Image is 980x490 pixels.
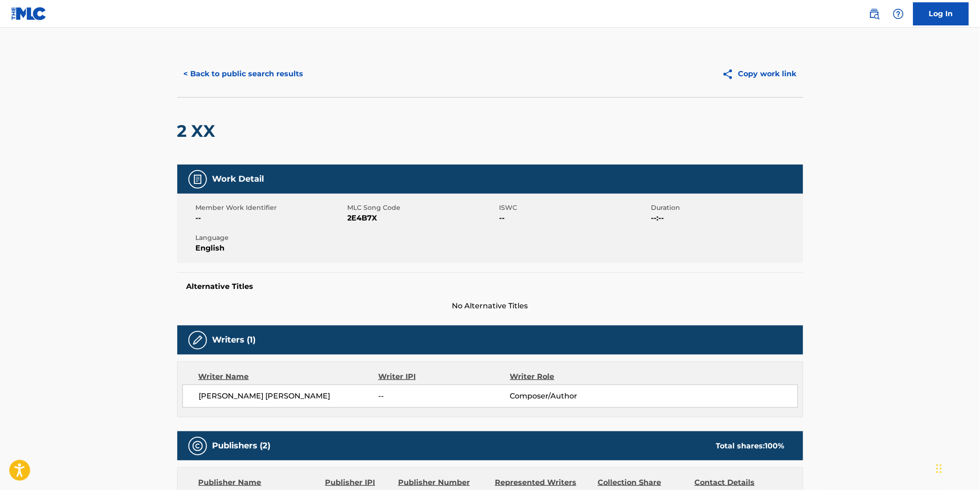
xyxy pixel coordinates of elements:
[913,2,969,25] a: Log In
[936,455,942,483] div: Drag
[212,441,271,451] h5: Publishers (2)
[192,441,203,452] img: Publishers
[199,477,318,488] div: Publisher Name
[722,68,738,80] img: Copy work link
[11,7,47,20] img: MLC Logo
[192,174,203,185] img: Work Detail
[196,213,345,224] span: --
[192,335,203,346] img: Writers
[378,371,510,382] div: Writer IPI
[499,213,649,224] span: --
[177,62,310,86] button: < Back to public search results
[199,371,379,382] div: Writer Name
[510,371,630,382] div: Writer Role
[651,213,801,224] span: --:--
[765,441,785,450] span: 100 %
[177,121,220,141] h2: 2 XX
[865,5,884,23] a: Public Search
[598,477,687,488] div: Collection Share
[893,8,904,19] img: help
[348,203,497,213] span: MLC Song Code
[196,203,345,213] span: Member Work Identifier
[499,203,649,213] span: ISWC
[348,213,497,224] span: 2E4B7X
[378,391,510,402] span: --
[212,174,264,184] h5: Work Detail
[934,446,980,490] iframe: Chat Widget
[325,477,391,488] div: Publisher IPI
[495,477,591,488] div: Represented Writers
[651,203,801,213] span: Duration
[196,233,345,243] span: Language
[212,335,256,345] h5: Writers (1)
[398,477,488,488] div: Publisher Number
[199,391,379,402] span: [PERSON_NAME] [PERSON_NAME]
[869,8,880,19] img: search
[196,243,345,254] span: English
[187,282,794,291] h5: Alternative Titles
[716,62,803,86] button: Copy work link
[889,5,908,23] div: Help
[177,300,803,312] span: No Alternative Titles
[716,441,785,452] div: Total shares:
[695,477,785,488] div: Contact Details
[510,391,630,402] span: Composer/Author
